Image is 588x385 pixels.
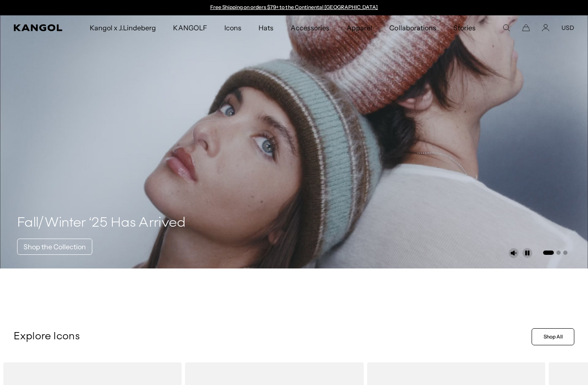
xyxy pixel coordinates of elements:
[206,4,382,11] slideshow-component: Announcement bar
[282,15,338,40] a: Accessories
[347,15,372,40] span: Apparel
[562,24,574,32] button: USD
[532,328,574,345] a: Shop All
[542,24,550,32] a: Account
[206,4,382,11] div: Announcement
[522,248,532,258] button: Pause
[503,24,510,32] summary: Search here
[17,215,186,232] h4: Fall/Winter ‘25 Has Arrived
[224,15,241,40] span: Icons
[338,15,381,40] a: Apparel
[389,15,436,40] span: Collaborations
[259,15,273,40] span: Hats
[14,24,63,31] a: Kangol
[250,15,282,40] a: Hats
[165,15,215,40] a: KANGOLF
[14,330,528,343] p: Explore Icons
[542,249,567,256] ul: Select a slide to show
[173,15,207,40] span: KANGOLF
[90,15,156,40] span: Kangol x J.Lindeberg
[206,4,382,11] div: 1 of 2
[563,251,567,255] button: Go to slide 3
[453,15,476,40] span: Stories
[381,15,444,40] a: Collaborations
[522,24,530,32] button: Cart
[17,239,92,255] a: Shop the Collection
[291,15,329,40] span: Accessories
[210,4,378,10] a: Free Shipping on orders $79+ to the Continental [GEOGRAPHIC_DATA]
[543,251,554,255] button: Go to slide 1
[445,15,484,40] a: Stories
[216,15,250,40] a: Icons
[509,248,519,258] button: Unmute
[556,251,561,255] button: Go to slide 2
[81,15,165,40] a: Kangol x J.Lindeberg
